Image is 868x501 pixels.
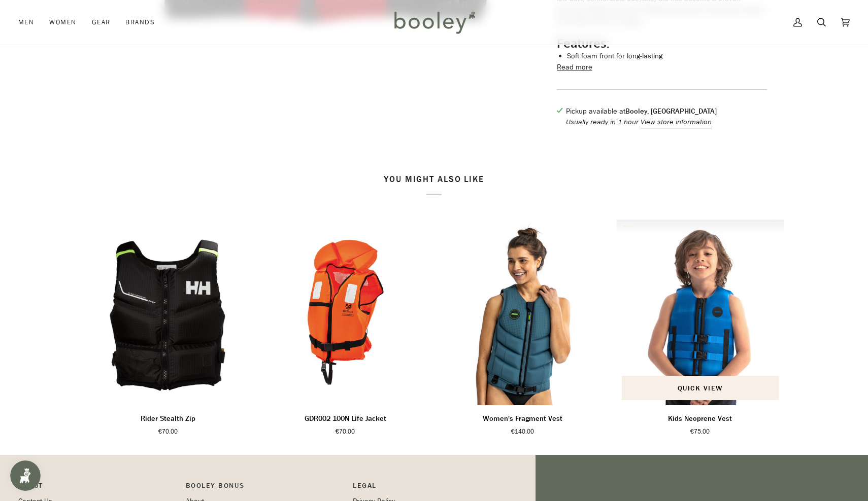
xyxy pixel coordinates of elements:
[439,220,607,436] product-grid-item: Women's Fragment Vest
[158,427,178,436] span: €70.00
[617,409,784,436] a: Kids Neoprene Vest
[262,220,429,405] product-grid-item-variant: XS / Orange
[617,220,784,405] a: Kids Neoprene Vest
[439,220,607,405] product-grid-item-variant: Small+ / Denim Blue
[84,220,252,436] product-grid-item: Rider Stealth Zip
[557,62,592,73] button: Read more
[305,413,386,424] p: GDR002 100N Life Jacket
[262,409,429,436] a: GDR002 100N Life Jacket
[84,220,252,405] img: Helly Hansen Rider Stealth Zip Ebony - Booley Galway
[125,17,155,27] span: Brands
[141,413,195,424] p: Rider Stealth Zip
[483,413,562,424] p: Women's Fragment Vest
[84,220,252,405] product-grid-item-variant: 50-70 kg / Ebony
[353,480,510,496] p: Pipeline_Footer Sub
[439,220,607,405] a: Women's Fragment Vest
[566,106,717,117] p: Pickup available at
[439,409,607,436] a: Women's Fragment Vest
[84,220,252,405] a: Rider Stealth Zip
[566,117,717,128] p: Usually ready in 1 hour
[262,220,429,405] a: GDR002 100N Life Jacket
[668,413,732,424] p: Kids Neoprene Vest
[92,17,111,27] span: Gear
[18,17,34,27] span: Men
[18,480,176,496] p: Pipeline_Footer Main
[84,174,784,195] h2: You might also like
[641,117,712,128] button: View store information
[567,51,767,62] li: Soft foam front for long-lasting
[10,460,41,491] iframe: Button to open loyalty program pop-up
[262,220,429,436] product-grid-item: GDR002 100N Life Jacket
[390,8,479,37] img: Booley
[625,106,717,116] strong: Booley, [GEOGRAPHIC_DATA]
[617,220,784,436] product-grid-item: Kids Neoprene Vest
[262,220,429,405] img: Mesica GDR002 100N Life Jacket Orange - Booley Galway
[690,427,710,436] span: €75.00
[678,383,723,393] span: Quick view
[49,17,76,27] span: Women
[84,409,252,436] a: Rider Stealth Zip
[336,427,355,436] span: €70.00
[617,220,784,405] product-grid-item-variant: 6 / Blue
[439,220,607,405] img: Jobe Women's Fragment Vest - Booley Galway
[186,480,343,496] p: Booley Bonus
[622,376,779,400] button: Quick view
[511,427,534,436] span: €140.00
[617,220,784,405] img: Jobe Kids Neoprene Vest Blue - Booley Galway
